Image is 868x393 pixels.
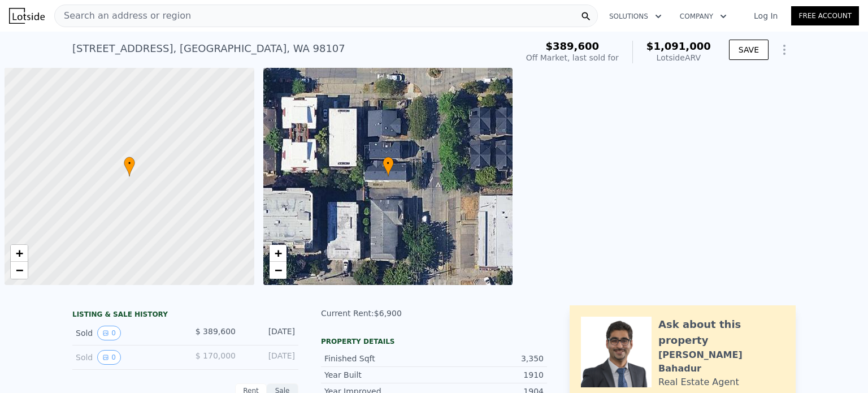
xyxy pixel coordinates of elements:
div: • [383,157,394,176]
span: $389,600 [546,40,600,52]
div: Sold [76,326,176,340]
span: − [274,263,281,277]
div: Ask about this property [658,317,784,348]
span: • [383,158,394,169]
button: Company [671,6,736,27]
div: LISTING & SALE HISTORY [72,310,298,321]
a: Zoom in [11,245,28,262]
div: [DATE] [245,350,295,365]
img: Lotside [9,8,45,24]
div: Year Built [324,369,434,381]
a: Zoom in [270,245,287,262]
div: • [124,157,135,176]
span: • [124,158,135,169]
a: Log In [740,10,791,21]
div: Sold [76,350,176,365]
span: $6,900 [374,309,402,318]
div: Off Market, last sold for [526,52,619,63]
div: Property details [321,337,547,346]
div: Real Estate Agent [658,375,739,389]
div: Lotside ARV [646,52,711,63]
span: $ 170,000 [196,351,236,360]
span: $ 389,600 [196,327,236,336]
button: View historical data [97,350,121,365]
span: Current Rent: [321,309,374,318]
span: + [16,246,23,260]
div: [DATE] [245,326,295,340]
button: View historical data [97,326,121,340]
div: 1910 [434,369,544,381]
a: Free Account [791,6,859,25]
span: − [16,263,23,277]
div: Finished Sqft [324,353,434,364]
button: Show Options [773,38,796,61]
a: Zoom out [11,262,28,279]
div: 3,350 [434,353,544,364]
button: SAVE [729,40,769,60]
div: [PERSON_NAME] Bahadur [658,348,784,375]
div: [STREET_ADDRESS] , [GEOGRAPHIC_DATA] , WA 98107 [72,41,345,57]
span: $1,091,000 [646,40,711,52]
span: Search an address or region [55,9,191,23]
button: Solutions [600,6,671,27]
span: + [274,246,281,260]
a: Zoom out [270,262,287,279]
